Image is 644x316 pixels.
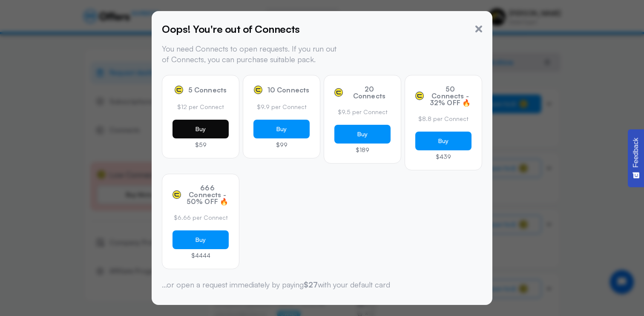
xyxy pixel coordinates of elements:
p: $4444 [172,253,229,259]
p: $12 per Connect [172,103,229,111]
p: $189 [334,147,391,153]
button: Buy [415,132,471,150]
p: $439 [415,154,471,160]
p: $59 [172,142,229,148]
button: Buy [253,120,310,138]
strong: $27 [304,280,318,289]
span: 20 Connects [348,86,391,99]
p: $9.5 per Connect [334,108,391,116]
p: $99 [253,142,310,148]
span: 666 Connects - 50% OFF 🔥 [186,184,229,205]
p: $8.8 per Connect [415,115,471,123]
button: Buy [172,230,229,249]
p: $6.66 per Connect [172,213,229,222]
span: 50 Connects - 32% OFF 🔥 [429,86,471,106]
span: 10 Connects [267,86,310,93]
p: You need Connects to open requests. If you run out of Connects, you can purchase suitable pack. [162,43,343,65]
p: $9.9 per Connect [253,103,310,111]
span: 5 Connects [188,86,227,93]
span: Feedback [632,138,640,167]
h5: Oops! You're out of Connects [162,21,300,37]
button: Buy [172,120,229,138]
button: Buy [334,125,391,144]
button: Feedback - Show survey [628,129,644,187]
p: ...or open a request immediately by paying with your default card [162,279,482,290]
